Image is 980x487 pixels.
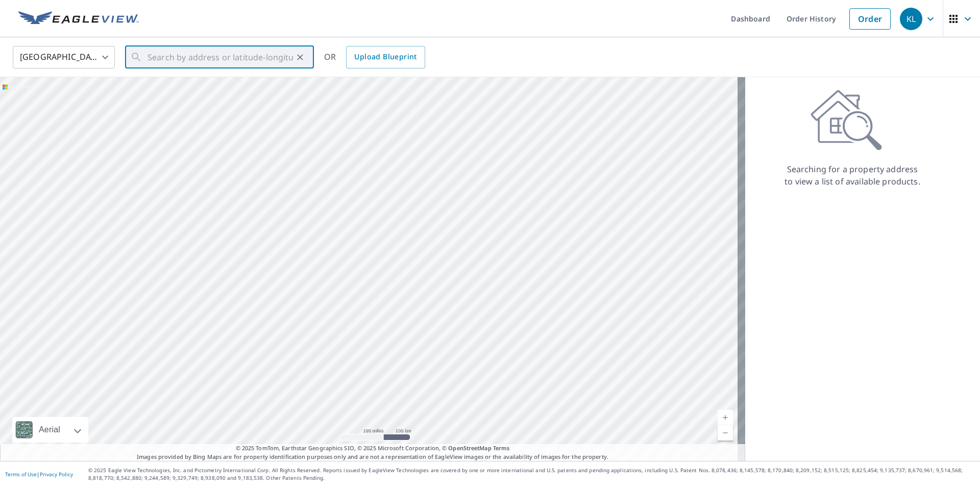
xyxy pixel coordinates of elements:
[354,51,416,63] span: Upload Blueprint
[718,410,733,425] a: Current Level 6, Zoom In
[293,50,307,64] button: Clear
[900,8,922,30] div: KL
[36,417,63,443] div: Aerial
[40,471,73,478] a: Privacy Policy
[448,444,491,452] a: OpenStreetMap
[849,8,891,30] a: Order
[324,46,425,68] div: OR
[718,425,733,440] a: Current Level 6, Zoom Out
[5,471,73,477] p: |
[88,467,975,482] p: © 2025 Eagle View Technologies, Inc. and Pictometry International Corp. All Rights Reserved. Repo...
[148,43,293,72] input: Search by address or latitude-longitude
[13,43,115,72] div: [GEOGRAPHIC_DATA]
[12,417,88,443] div: Aerial
[784,163,921,188] p: Searching for a property address to view a list of available products.
[236,444,510,453] span: © 2025 TomTom, Earthstar Geographics SIO, © 2025 Microsoft Corporation, ©
[18,11,139,27] img: EV Logo
[346,46,425,68] a: Upload Blueprint
[5,471,37,478] a: Terms of Use
[493,444,510,452] a: Terms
